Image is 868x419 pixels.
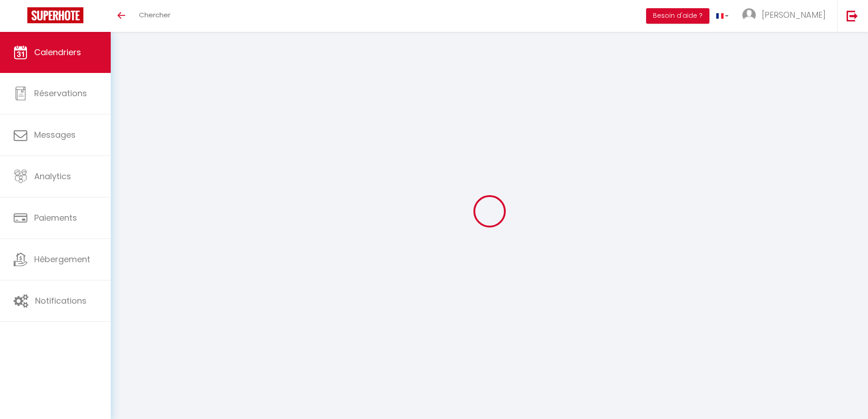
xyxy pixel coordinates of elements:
[742,8,756,22] img: ...
[34,47,81,58] span: Calendriers
[34,253,90,265] span: Hébergement
[34,212,77,223] span: Paiements
[34,171,71,182] span: Analytics
[34,129,76,140] span: Messages
[139,10,170,20] span: Chercher
[27,7,83,23] img: Super Booking
[34,88,87,99] span: Réservations
[35,295,87,306] span: Notifications
[847,10,858,21] img: logout
[762,9,826,21] span: [PERSON_NAME]
[646,8,709,24] button: Besoin d'aide ?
